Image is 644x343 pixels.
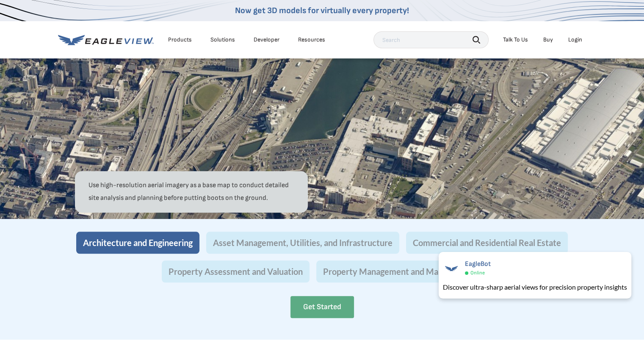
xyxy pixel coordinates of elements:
div: Discover ultra-sharp aerial views for precision property insights [443,282,627,292]
button: Property Assessment and Valuation [162,260,310,282]
img: EagleBot [443,260,460,277]
div: Solutions [210,36,235,44]
p: Use high-resolution aerial imagery as a base map to conduct detailed site analysis and planning b... [88,179,294,205]
input: Search [373,31,489,48]
button: Asset Management, Utilities, and Infrastructure [206,232,399,254]
button: Property Management and Maintenance [316,260,482,282]
button: Commercial and Residential Real Estate [406,232,568,254]
span: Online [470,270,485,276]
a: Developer [254,36,279,44]
div: Login [568,36,582,44]
div: Talk To Us [503,36,528,44]
div: Products [168,36,192,44]
div: Resources [298,36,325,44]
span: EagleBot [465,260,491,268]
a: Buy [543,36,553,44]
a: Now get 3D models for virtually every property! [235,6,409,16]
a: Get Started [290,296,354,318]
